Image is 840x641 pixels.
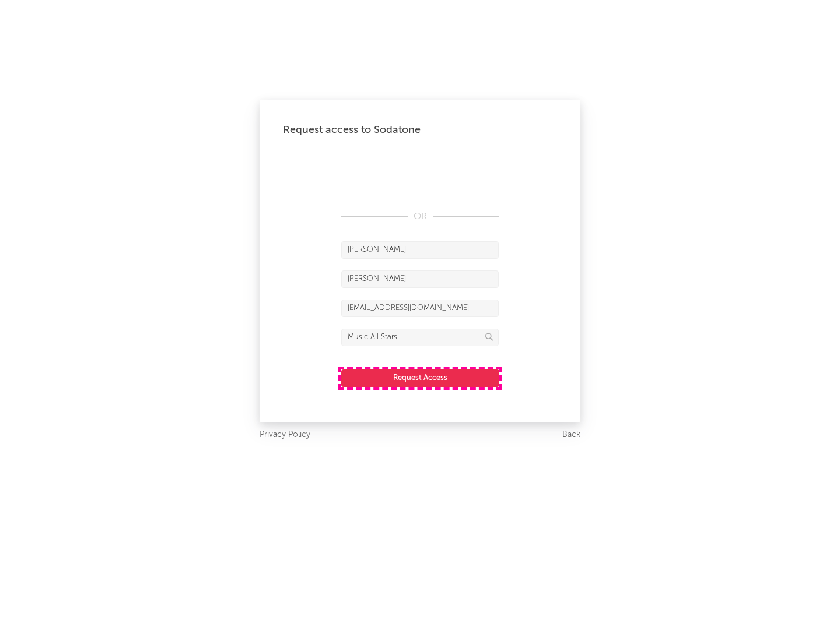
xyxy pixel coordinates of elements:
input: Last Name [341,270,499,288]
button: Request Access [341,369,499,387]
input: Division [341,329,499,346]
input: Email [341,300,499,317]
a: Privacy Policy [260,428,310,442]
div: OR [341,210,499,224]
input: First Name [341,241,499,259]
a: Back [562,428,580,442]
div: Request access to Sodatone [283,123,557,137]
